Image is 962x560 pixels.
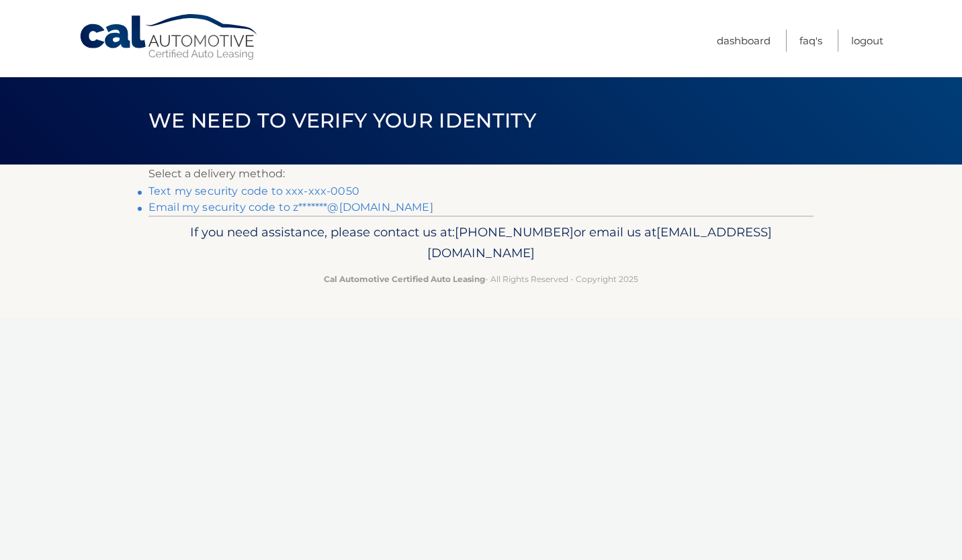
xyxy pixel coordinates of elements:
a: Logout [851,30,883,52]
a: Text my security code to xxx-xxx-0050 [148,185,359,197]
a: Cal Automotive [79,13,260,61]
strong: Cal Automotive Certified Auto Leasing [324,274,485,284]
p: If you need assistance, please contact us at: or email us at [157,222,805,265]
a: FAQ's [799,30,822,52]
p: - All Rights Reserved - Copyright 2025 [157,272,805,286]
span: We need to verify your identity [148,108,536,133]
p: Select a delivery method: [148,165,814,183]
a: Dashboard [717,30,771,52]
span: [PHONE_NUMBER] [455,224,574,240]
a: Email my security code to z*******@[DOMAIN_NAME] [148,201,433,214]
